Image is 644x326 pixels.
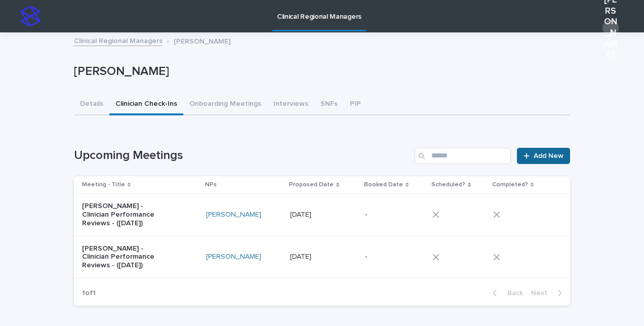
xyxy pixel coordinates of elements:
p: - [365,209,369,219]
p: [PERSON_NAME] [74,64,566,79]
button: PIP [344,94,367,115]
span: Add New [534,152,563,159]
p: [DATE] [290,209,313,219]
p: NPs [205,179,217,190]
p: Scheduled? [431,179,465,190]
p: Proposed Date [289,179,334,190]
div: [PERSON_NAME] [602,20,619,36]
span: Back [501,290,523,297]
p: [DATE] [290,251,313,261]
p: - [365,251,369,261]
button: Interviews [267,94,314,115]
p: [PERSON_NAME] - Clinician Performance Reviews - ([DATE]) [82,244,167,270]
button: Details [74,94,109,115]
tr: [PERSON_NAME] - Clinician Performance Reviews - ([DATE])[PERSON_NAME] [DATE][DATE] -- [74,194,570,236]
button: Back [485,289,527,298]
span: Next [531,290,553,297]
a: Add New [517,148,570,164]
p: [PERSON_NAME] [174,35,230,46]
input: Search [415,148,511,164]
a: Clinical Regional Managers [74,34,163,46]
a: [PERSON_NAME] [206,253,261,261]
h1: Upcoming Meetings [74,148,411,163]
p: Meeting - Title [82,179,125,190]
img: stacker-logo-s-only.png [20,6,41,26]
p: Completed? [492,179,528,190]
p: Booked Date [364,179,403,190]
button: Onboarding Meetings [183,94,267,115]
p: [PERSON_NAME] - Clinician Performance Reviews - ([DATE]) [82,202,167,227]
button: Next [527,289,570,298]
button: Clinician Check-Ins [109,94,183,115]
tr: [PERSON_NAME] - Clinician Performance Reviews - ([DATE])[PERSON_NAME] [DATE][DATE] -- [74,236,570,278]
button: SNFs [314,94,344,115]
a: [PERSON_NAME] [206,211,261,219]
p: 1 of 1 [74,281,104,306]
